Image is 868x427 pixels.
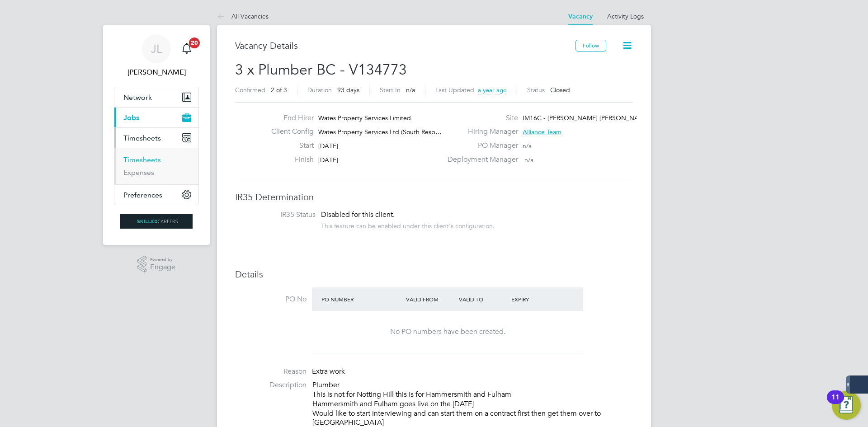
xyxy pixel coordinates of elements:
[321,210,395,219] span: Disabled for this client.
[150,256,175,263] span: Powered by
[123,93,152,102] span: Network
[244,210,316,220] label: IR35 Status
[114,128,198,148] button: Timesheets
[123,168,154,177] a: Expenses
[319,291,404,307] div: PO Number
[120,214,193,229] img: skilledcareers-logo-retina.png
[457,291,509,307] div: Valid To
[435,86,474,94] label: Last Updated
[607,12,644,20] a: Activity Logs
[523,114,705,122] span: IM16C - [PERSON_NAME] [PERSON_NAME] - INNER WEST 1…
[103,25,210,245] nav: Main navigation
[380,86,401,94] label: Start In
[406,86,415,94] span: n/a
[264,141,314,150] label: Start
[307,86,332,94] label: Duration
[114,67,199,78] span: Joe Laws
[235,380,307,390] label: Description
[178,34,196,63] a: 20
[189,38,200,48] span: 20
[337,86,359,94] span: 93 days
[524,156,533,164] span: n/a
[264,113,314,123] label: End Hirer
[442,141,518,150] label: PO Manager
[321,327,574,337] div: No PO numbers have been created.
[123,134,161,142] span: Timesheets
[235,86,265,94] label: Confirmed
[442,127,518,136] label: Hiring Manager
[123,113,139,122] span: Jobs
[114,148,198,184] div: Timesheets
[150,263,175,271] span: Engage
[318,142,338,150] span: [DATE]
[442,155,518,164] label: Deployment Manager
[831,397,840,409] div: 11
[235,61,407,79] span: 3 x Plumber BC - V134773
[235,295,307,304] label: PO No
[318,114,411,122] span: Wates Property Services Limited
[114,214,199,229] a: Go to home page
[832,391,861,420] button: Open Resource Center, 11 new notifications
[114,87,198,107] button: Network
[442,113,518,123] label: Site
[217,12,269,20] a: All Vacancies
[523,142,532,150] span: n/a
[318,128,442,136] span: Wates Property Services Ltd (South Resp…
[568,13,593,20] a: Vacancy
[264,127,314,136] label: Client Config
[321,220,495,230] div: This feature can be enabled under this client's configuration.
[509,291,562,307] div: Expiry
[550,86,570,94] span: Closed
[404,291,457,307] div: Valid From
[137,256,176,273] a: Powered byEngage
[312,367,345,376] span: Extra work
[235,40,576,52] h3: Vacancy Details
[123,155,161,164] a: Timesheets
[151,43,162,55] span: JL
[235,367,307,376] label: Reason
[264,155,314,164] label: Finish
[235,191,633,203] h3: IR35 Determination
[271,86,287,94] span: 2 of 3
[523,128,561,136] span: Alliance Team
[478,86,507,94] span: a year ago
[235,268,633,280] h3: Details
[123,191,162,199] span: Preferences
[114,185,198,205] button: Preferences
[527,86,545,94] label: Status
[114,108,198,127] button: Jobs
[576,40,606,52] button: Follow
[114,34,199,78] a: JL[PERSON_NAME]
[318,156,338,164] span: [DATE]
